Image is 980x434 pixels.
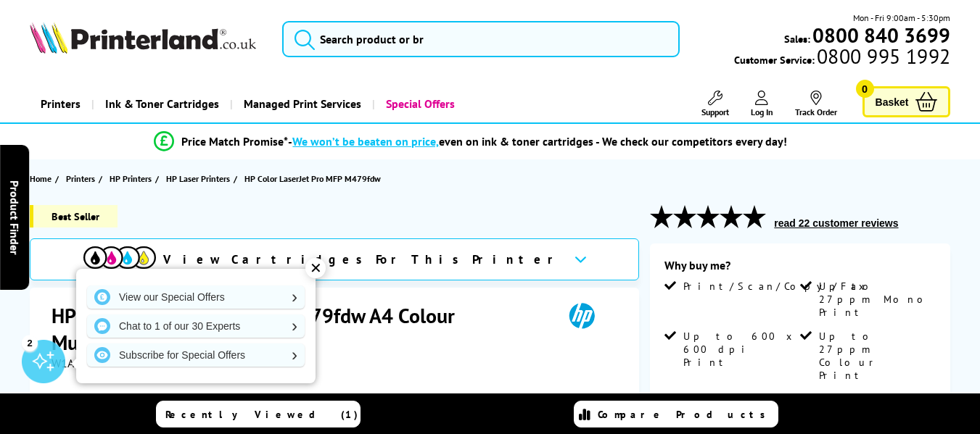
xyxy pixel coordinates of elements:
[819,280,933,319] span: Up to 27ppm Mono Print
[853,11,950,25] span: Mon - Fri 9:00am - 5:30pm
[7,129,934,154] li: modal_Promise
[548,302,615,329] img: HP
[105,85,219,122] span: Ink & Toner Cartridges
[598,408,773,421] span: Compare Products
[52,302,549,356] h1: HP Color LaserJet Pro MFP M479fdw A4 Colour Multifunction Laser Printer
[282,21,680,57] input: Search product or br
[683,280,870,293] span: Print/Scan/Copy/Fax
[812,22,950,49] b: 0800 840 3699
[795,91,837,117] a: Track Order
[244,171,384,186] a: HP Color LaserJet Pro MFP M479fdw
[701,107,729,117] span: Support
[110,171,152,186] span: HP Printers
[181,134,288,149] span: Price Match Promise*
[288,134,787,149] div: - even on ink & toner cartridges - We check our competitors every day!
[244,171,381,186] span: HP Color LaserJet Pro MFP M479fdw
[770,217,902,230] button: read 22 customer reviews
[810,28,950,42] a: 0800 840 3699
[30,22,265,57] a: Printerland Logo
[163,251,562,267] span: View Cartridges For This Printer
[87,314,305,338] a: Chat to 1 of our 30 Experts
[87,343,305,367] a: Subscribe for Special Offers
[862,86,951,117] a: Basket 0
[7,180,22,254] span: Product Finder
[372,85,466,122] a: Special Offers
[66,171,99,186] a: Printers
[751,107,773,117] span: Log In
[165,408,358,421] span: Recently Viewed (1)
[30,22,256,54] img: Printerland Logo
[664,258,936,280] div: Why buy me?
[784,32,810,46] span: Sales:
[701,91,729,117] a: Support
[156,401,361,427] a: Recently Viewed (1)
[292,134,439,149] span: We won’t be beaten on price,
[751,91,773,117] a: Log In
[574,401,778,427] a: Compare Products
[856,80,874,98] span: 0
[110,171,155,186] a: HP Printers
[166,171,230,186] span: HP Laser Printers
[30,85,91,122] a: Printers
[683,330,797,369] span: Up to 600 x 600 dpi Print
[91,85,230,122] a: Ink & Toner Cartridges
[66,171,95,186] span: Printers
[230,85,372,122] a: Managed Print Services
[819,330,933,382] span: Up to 27ppm Colour Print
[30,171,55,186] a: Home
[52,356,94,370] span: W1A80A
[815,49,950,63] span: 0800 995 1992
[30,205,118,228] span: Best Seller
[22,335,38,351] div: 2
[30,171,52,186] span: Home
[166,171,234,186] a: HP Laser Printers
[876,92,909,112] span: Basket
[305,258,326,278] div: ✕
[734,49,950,67] span: Customer Service:
[83,246,156,269] img: View Cartridges
[87,285,305,309] a: View our Special Offers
